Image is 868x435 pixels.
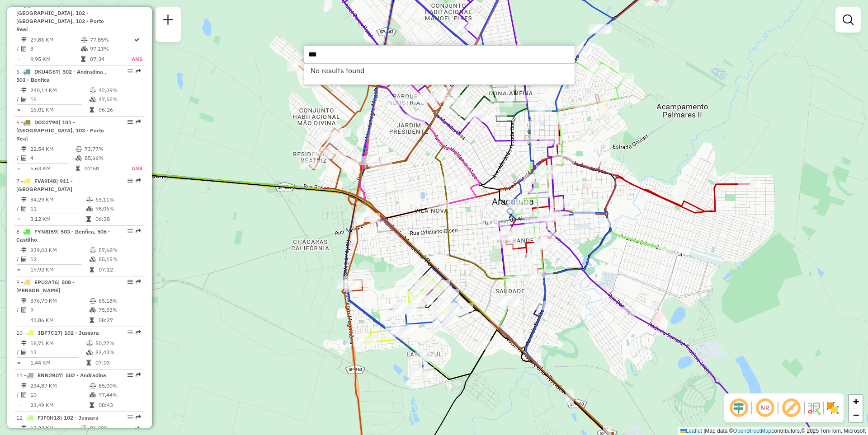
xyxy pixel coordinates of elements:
td: = [16,215,21,224]
td: ANS [121,164,143,173]
ul: Option List [304,64,575,77]
i: % de utilização da cubagem [90,307,96,313]
td: / [16,44,21,53]
em: Rota exportada [136,229,141,234]
td: 07:34 [90,55,131,64]
td: / [16,348,21,357]
td: 29,86 KM [30,35,80,44]
span: + [853,396,859,407]
span: ENN2B07 [38,372,62,379]
td: 240,14 KM [30,86,89,95]
em: Rota exportada [136,279,141,285]
i: Tempo total em rota [90,267,94,272]
td: 5,63 KM [30,164,75,173]
td: 18,71 KM [30,339,86,348]
td: / [16,95,21,104]
span: 11 - [16,372,106,379]
i: Total de Atividades [21,307,27,313]
i: Tempo total em rota [86,216,91,222]
td: = [16,164,21,173]
td: / [16,390,21,399]
span: − [853,409,859,421]
a: OpenStreetMap [733,428,772,434]
span: | 102 - Jussara [61,329,99,336]
td: = [16,105,21,114]
td: 63,11% [95,195,141,204]
span: | 102 - Jussara [60,414,99,421]
td: = [16,401,21,410]
span: DKU4G67 [34,68,59,75]
span: 4 - [16,1,104,33]
i: Rota otimizada [134,426,140,431]
span: 5 - [16,68,106,83]
a: Exibir filtros [839,11,857,29]
span: 7 - [16,178,73,192]
td: 42,09% [98,86,141,95]
em: Opções [127,178,133,183]
td: 4 [30,154,75,163]
td: 06:26 [98,105,141,114]
td: 10 [30,390,89,399]
i: Distância Total [21,426,27,431]
i: Total de Atividades [21,206,27,211]
td: 34,29 KM [30,195,86,204]
span: FJF0H18 [38,414,60,421]
li: No results found [304,64,575,77]
span: Exibir rótulo [780,397,802,419]
td: / [16,305,21,314]
td: 07:03 [95,358,141,367]
i: % de utilização do peso [81,426,88,431]
span: | 911 - [GEOGRAPHIC_DATA] [16,178,73,192]
i: Total de Atividades [21,257,27,262]
em: Rota exportada [136,372,141,378]
td: 1,44 KM [30,358,86,367]
td: 47,55% [98,95,141,104]
td: 11 [30,204,86,213]
em: Opções [127,279,133,285]
i: % de utilização da cubagem [86,206,93,211]
i: Total de Atividades [21,350,27,355]
i: Distância Total [21,248,27,253]
td: 98,06% [95,204,141,213]
span: 8 - [16,228,110,243]
td: 82,43% [95,348,141,357]
td: 50,27% [95,339,141,348]
span: JBF7C17 [38,329,61,336]
i: Tempo total em rota [90,107,94,112]
td: 376,70 KM [30,296,89,305]
em: Opções [127,330,133,335]
td: 12 [30,255,89,264]
td: = [16,265,21,274]
i: % de utilização da cubagem [90,97,96,102]
td: / [16,255,21,264]
span: DAZ6C57 [34,1,58,8]
img: Fluxo de ruas [807,401,821,415]
span: | 502 - Andradina [62,372,106,379]
span: Ocultar deslocamento [728,397,750,419]
td: = [16,316,21,325]
i: Total de Atividades [21,155,27,161]
td: 23,49 KM [30,401,89,410]
td: / [16,154,21,163]
i: Tempo total em rota [81,56,85,62]
i: % de utilização do peso [90,248,96,253]
td: = [16,55,21,64]
em: Opções [127,69,133,74]
i: Total de Atividades [21,392,27,398]
i: % de utilização do peso [86,197,93,202]
div: Map data © contributors,© 2025 TomTom, Microsoft [678,427,868,435]
td: 97,44% [98,390,141,399]
td: 3 [30,44,80,53]
td: 19,92 KM [30,265,89,274]
i: Distância Total [21,88,27,93]
i: % de utilização do peso [90,383,96,388]
td: ANS [131,55,143,64]
span: | [703,428,705,434]
td: 85,66% [84,154,121,163]
td: / [16,204,21,213]
i: % de utilização do peso [75,146,82,152]
td: 08:27 [98,316,141,325]
span: | 502 - Andradina , 503 - Benfica [16,68,106,83]
td: 65,18% [98,296,141,305]
i: Tempo total em rota [86,360,91,365]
